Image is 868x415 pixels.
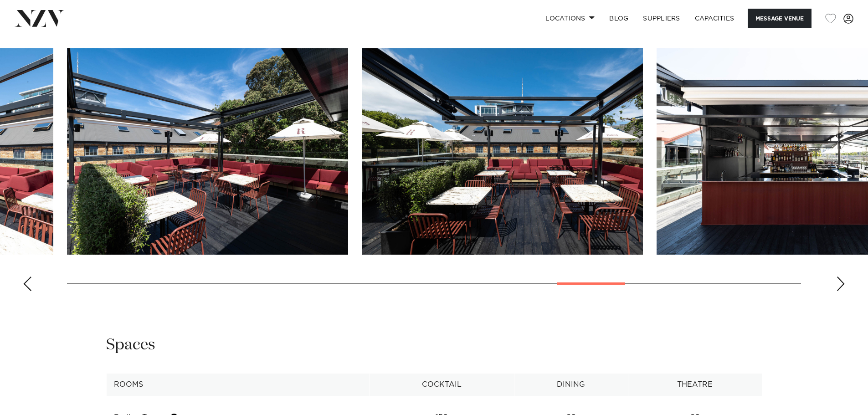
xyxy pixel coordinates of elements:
h2: Spaces [106,335,155,355]
img: Rooftop dining and blue skies at Darling on Drake [362,48,643,255]
img: nzv-logo.png [15,10,64,26]
a: Locations [538,9,602,28]
th: Dining [514,374,628,396]
th: Cocktail [370,374,514,396]
swiper-slide: 19 / 27 [67,48,348,255]
th: Rooms [106,374,370,396]
th: Theatre [628,374,762,396]
img: Rooftop dining space at Darling on Drake [67,48,348,255]
a: BLOG [602,9,636,28]
button: Message Venue [748,9,812,28]
swiper-slide: 20 / 27 [362,48,643,255]
a: Capacities [688,9,742,28]
a: SUPPLIERS [636,9,687,28]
